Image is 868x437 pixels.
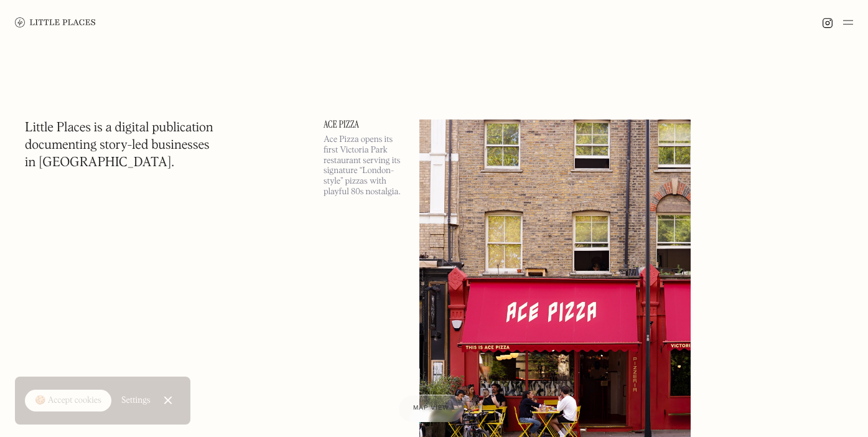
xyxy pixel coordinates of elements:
[121,396,151,405] div: Settings
[167,400,168,401] div: Close Cookie Popup
[25,120,213,172] h1: Little Places is a digital publication documenting story-led businesses in [GEOGRAPHIC_DATA].
[324,134,404,197] p: Ace Pizza opens its first Victoria Park restaurant serving its signature “London-style” pizzas wi...
[121,387,151,415] a: Settings
[25,390,111,412] a: 🍪 Accept cookies
[35,395,101,407] div: 🍪 Accept cookies
[413,405,449,411] span: Map view
[156,388,180,413] a: Close Cookie Popup
[398,395,464,422] a: Map view
[324,120,404,129] a: Ace Pizza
